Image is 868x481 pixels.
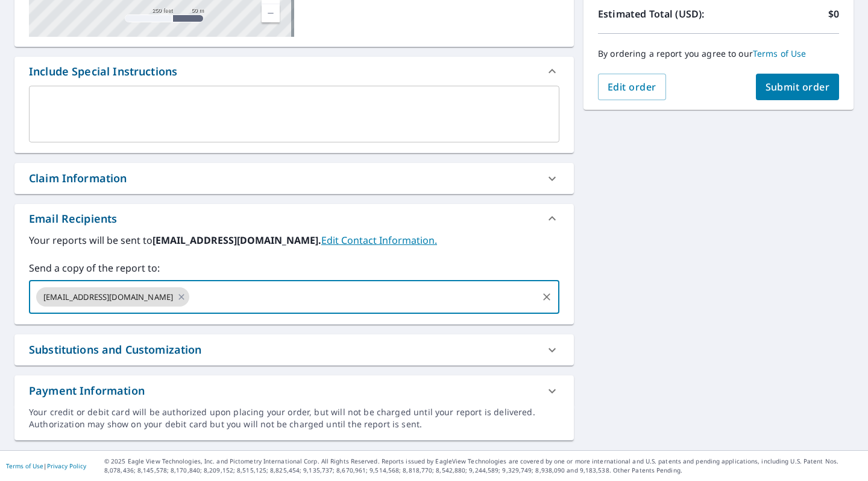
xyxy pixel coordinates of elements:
[14,334,574,365] div: Substitutions and Customization
[14,163,574,194] div: Claim Information
[598,7,719,21] p: Estimated Total (USD):
[14,375,574,406] div: Payment Information
[29,342,202,358] div: Substitutions and Customization
[756,74,840,100] button: Submit order
[598,74,666,100] button: Edit order
[6,462,43,470] a: Terms of Use
[36,287,189,307] div: [EMAIL_ADDRESS][DOMAIN_NAME]
[29,261,559,275] label: Send a copy of the report to:
[29,63,177,80] div: Include Special Instructions
[47,462,86,470] a: Privacy Policy
[29,211,117,227] div: Email Recipients
[29,383,145,399] div: Payment Information
[29,170,127,186] div: Claim Information
[14,204,574,233] div: Email Recipients
[14,57,574,86] div: Include Special Instructions
[29,406,559,430] div: Your credit or debit card will be authorized upon placing your order, but will not be charged unt...
[828,7,839,21] p: $0
[608,80,656,94] span: Edit order
[262,4,280,22] a: Current Level 17, Zoom Out
[29,233,559,247] label: Your reports will be sent to
[598,48,839,59] p: By ordering a report you agree to our
[6,462,86,470] p: |
[753,48,807,59] a: Terms of Use
[766,80,830,94] span: Submit order
[104,457,862,475] p: © 2025 Eagle View Technologies, Inc. and Pictometry International Corp. All Rights Reserved. Repo...
[538,288,555,305] button: Clear
[153,234,321,247] b: [EMAIL_ADDRESS][DOMAIN_NAME].
[36,291,180,303] span: [EMAIL_ADDRESS][DOMAIN_NAME]
[321,234,437,247] a: EditContactInfo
